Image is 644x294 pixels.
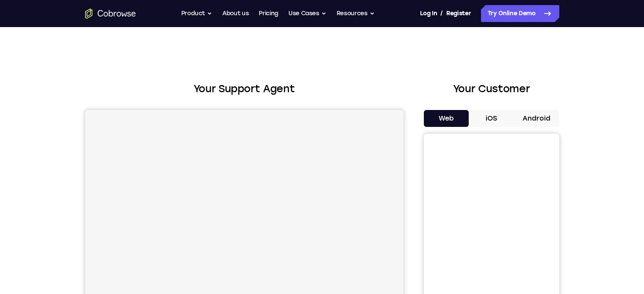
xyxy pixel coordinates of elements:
[514,110,559,127] button: Android
[420,5,437,22] a: Log In
[85,8,136,19] a: Go to the home page
[222,5,249,22] a: About us
[481,5,559,22] a: Try Online Demo
[259,5,278,22] a: Pricing
[469,110,514,127] button: iOS
[440,8,443,19] span: /
[446,5,471,22] a: Register
[181,5,213,22] button: Product
[85,81,404,96] h2: Your Support Agent
[424,81,559,96] h2: Your Customer
[288,5,326,22] button: Use Cases
[337,5,375,22] button: Resources
[424,110,469,127] button: Web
